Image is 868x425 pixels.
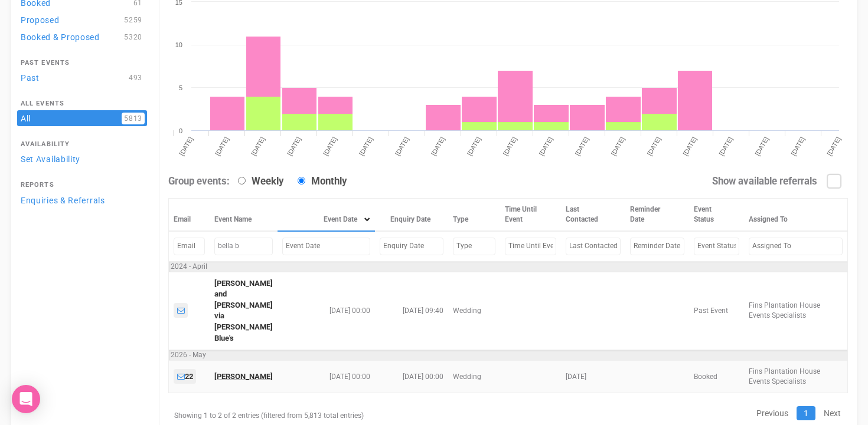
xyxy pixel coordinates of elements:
[538,136,554,157] tspan: [DATE]
[753,136,770,157] tspan: [DATE]
[21,182,143,189] h4: Reports
[17,192,147,208] a: Enquiries & Referrals
[430,136,446,157] tspan: [DATE]
[214,238,273,255] input: Filter by Event Name
[681,136,698,157] tspan: [DATE]
[17,151,147,167] a: Set Availability
[689,199,744,232] th: Event Status
[214,136,230,157] tspan: [DATE]
[210,199,278,232] th: Event Name
[21,100,143,107] h4: All Events
[566,238,621,255] input: Filter by Last Contacted
[561,199,625,232] th: Last Contacted
[122,113,145,124] span: 5813
[797,406,815,420] a: 1
[17,70,147,85] a: Past493
[292,174,347,189] label: Monthly
[574,136,590,157] tspan: [DATE]
[322,136,338,157] tspan: [DATE]
[448,361,500,393] td: Wedding
[174,369,196,384] a: 22
[169,350,848,361] td: 2026 - May
[169,261,848,272] td: 2024 - April
[375,199,448,232] th: Enquiry Date
[749,238,843,255] input: Filter by Assigned To
[625,199,688,232] th: Reminder Date
[744,272,848,350] td: Fins Plantation House Events Specialists
[278,272,375,350] td: [DATE] 00:00
[502,136,518,157] tspan: [DATE]
[175,41,182,48] tspan: 10
[380,238,443,255] input: Filter by Enquiry Date
[250,136,266,157] tspan: [DATE]
[168,175,230,187] strong: Group events:
[375,361,448,393] td: [DATE] 00:00
[17,12,147,28] a: Proposed5259
[282,238,370,255] input: Filter by Event Date
[278,361,375,393] td: [DATE] 00:00
[21,60,143,67] h4: Past Events
[169,199,210,232] th: Email
[500,199,561,232] th: Time Until Event
[448,199,500,232] th: Type
[17,29,147,45] a: Booked & Proposed5320
[298,177,305,185] input: Monthly
[744,199,848,232] th: Assigned To
[174,238,205,255] input: Filter by Email
[466,136,482,157] tspan: [DATE]
[358,136,374,157] tspan: [DATE]
[448,272,500,350] td: Wedding
[17,110,147,126] a: All5813
[717,136,734,157] tspan: [DATE]
[689,272,744,350] td: Past Event
[214,279,273,342] a: [PERSON_NAME] and [PERSON_NAME] via [PERSON_NAME] Blue's
[178,136,194,157] tspan: [DATE]
[21,141,143,148] h4: Availability
[286,136,302,157] tspan: [DATE]
[561,361,625,393] td: [DATE]
[12,385,40,413] div: Open Intercom Messenger
[789,136,806,157] tspan: [DATE]
[122,14,145,26] span: 5259
[744,361,848,393] td: Fins Plantation House Events Specialists
[394,136,410,157] tspan: [DATE]
[694,238,739,255] input: Filter by Event Status
[122,31,145,43] span: 5320
[630,238,684,255] input: Filter by Reminder Date
[278,199,375,232] th: Event Date
[179,127,182,134] tspan: 0
[505,238,556,255] input: Filter by Time Until Event
[825,136,842,157] tspan: [DATE]
[238,177,246,185] input: Weekly
[179,84,182,91] tspan: 5
[453,238,495,255] input: Filter by Type
[645,136,662,157] tspan: [DATE]
[610,136,626,157] tspan: [DATE]
[817,406,848,420] a: Next
[749,406,795,420] a: Previous
[214,372,273,381] a: [PERSON_NAME]
[689,361,744,393] td: Booked
[712,175,817,187] strong: Show available referrals
[126,72,145,84] span: 493
[375,272,448,350] td: [DATE] 09:40
[232,174,283,189] label: Weekly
